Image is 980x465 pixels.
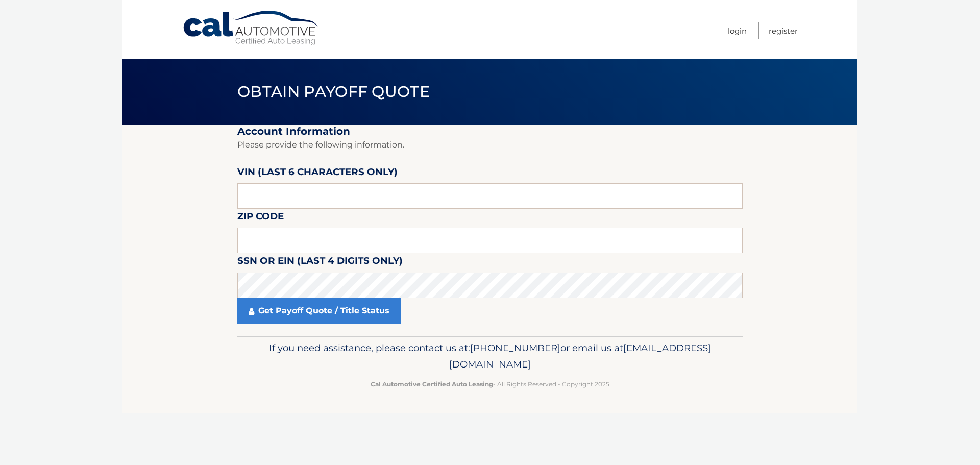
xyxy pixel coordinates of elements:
label: SSN or EIN (last 4 digits only) [237,253,403,272]
strong: Cal Automotive Certified Auto Leasing [371,380,493,388]
span: [PHONE_NUMBER] [470,342,560,354]
a: Get Payoff Quote / Title Status [237,298,401,324]
p: Please provide the following information. [237,138,743,152]
p: If you need assistance, please contact us at: or email us at [244,340,736,373]
label: VIN (last 6 characters only) [237,164,398,183]
label: Zip Code [237,209,284,228]
p: - All Rights Reserved - Copyright 2025 [244,379,736,389]
a: Cal Automotive [182,10,320,46]
h2: Account Information [237,125,743,138]
a: Login [728,22,747,39]
span: Obtain Payoff Quote [237,82,430,101]
a: Register [769,22,798,39]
